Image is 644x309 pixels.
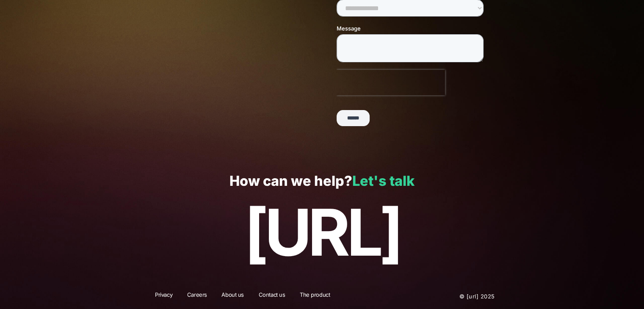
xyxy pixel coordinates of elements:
[182,291,213,302] a: Careers
[408,291,495,302] p: © [URL] 2025
[294,291,335,302] a: The product
[352,173,415,189] a: Let's talk
[216,291,249,302] a: About us
[18,174,625,189] p: How can we help?
[253,291,291,302] a: Contact us
[149,291,178,302] a: Privacy
[18,196,625,269] p: [URL]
